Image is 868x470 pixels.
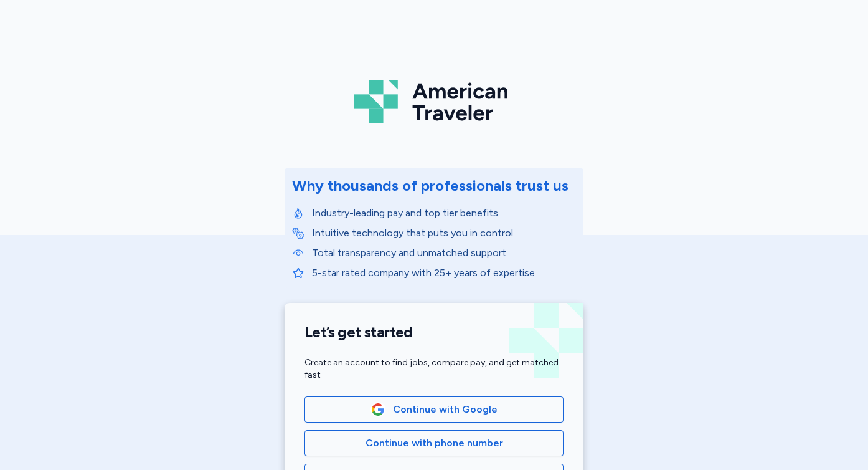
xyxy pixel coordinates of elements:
span: Continue with Google [393,402,498,417]
span: Continue with phone number [366,436,503,451]
div: Why thousands of professionals trust us [292,176,568,196]
button: Google LogoContinue with Google [304,396,564,423]
div: Create an account to find jobs, compare pay, and get matched fast [304,357,564,381]
img: Logo [354,75,514,128]
p: 5-star rated company with 25+ years of expertise [312,266,576,281]
p: Industry-leading pay and top tier benefits [312,206,576,221]
p: Intuitive technology that puts you in control [312,226,576,241]
h1: Let’s get started [304,323,564,342]
button: Continue with phone number [304,430,564,456]
img: Google Logo [371,403,385,416]
p: Total transparency and unmatched support [312,246,576,261]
